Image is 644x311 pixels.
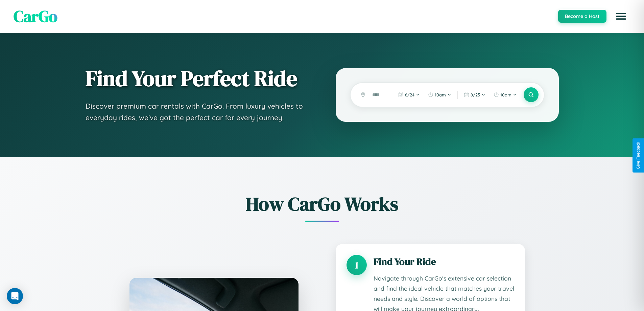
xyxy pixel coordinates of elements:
button: Open menu [612,7,630,26]
button: 8/24 [395,89,423,100]
button: 10am [425,89,455,100]
span: 8 / 24 [405,92,414,97]
div: Open Intercom Messenger [7,288,23,304]
p: Discover premium car rentals with CarGo. From luxury vehicles to everyday rides, we've got the pe... [86,101,309,123]
span: CarGo [14,5,57,27]
h2: How CarGo Works [119,191,525,217]
button: Become a Host [558,10,606,23]
span: 10am [435,92,446,97]
button: 8/25 [460,89,489,100]
button: 10am [490,89,520,100]
h1: Find Your Perfect Ride [86,67,309,90]
h3: Find Your Ride [374,255,514,268]
span: 8 / 25 [471,92,480,97]
div: Give Feedback [636,142,641,169]
span: 10am [500,92,511,97]
div: 1 [347,255,367,275]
